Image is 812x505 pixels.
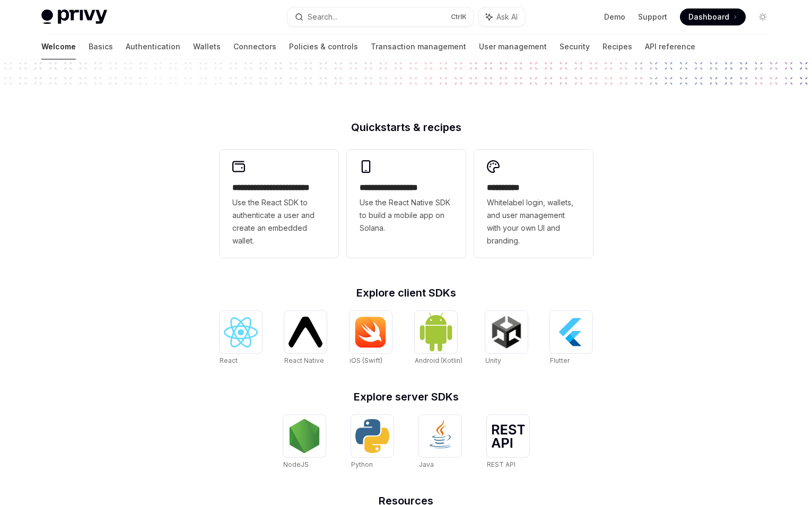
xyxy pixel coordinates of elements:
span: NodeJS [283,460,309,468]
button: Ask AI [478,7,525,27]
img: Flutter [554,315,588,349]
a: Policies & controls [289,34,358,59]
a: Welcome [41,34,76,59]
span: React [220,356,238,364]
a: React NativeReact Native [284,311,327,366]
button: Search...CtrlK [287,7,473,27]
a: Security [560,34,590,59]
a: FlutterFlutter [550,311,592,366]
span: Android (Kotlin) [415,356,462,364]
a: Demo [604,12,625,22]
a: User management [479,34,547,59]
a: Support [638,12,667,22]
a: Basics [89,34,113,59]
a: ReactReact [220,311,262,366]
a: Android (Kotlin)Android (Kotlin) [415,311,462,366]
span: Use the React Native SDK to build a mobile app on Solana. [360,196,453,234]
span: Java [419,460,434,468]
h2: Explore client SDKs [220,288,593,298]
div: Search... [308,11,337,23]
img: iOS (Swift) [354,316,388,348]
span: Flutter [550,356,570,364]
span: iOS (Swift) [350,356,382,364]
span: React Native [284,356,324,364]
a: JavaJava [419,415,461,470]
a: **** *****Whitelabel login, wallets, and user management with your own UI and branding. [474,150,593,258]
img: Java [423,419,457,453]
img: React Native [289,317,322,347]
h2: Explore server SDKs [220,391,593,402]
span: Use the React SDK to authenticate a user and create an embedded wallet. [232,196,326,247]
a: PythonPython [351,415,394,470]
a: Dashboard [680,8,746,25]
span: Dashboard [688,12,729,22]
span: Unity [485,356,501,364]
a: API reference [645,34,695,59]
img: Android (Kotlin) [419,312,453,352]
a: NodeJSNodeJS [283,415,326,470]
a: Recipes [603,34,632,59]
a: Authentication [126,34,180,59]
a: **** **** **** ***Use the React Native SDK to build a mobile app on Solana. [347,150,466,258]
h2: Quickstarts & recipes [220,122,593,133]
span: REST API [487,460,516,468]
img: light logo [41,10,107,24]
img: REST API [491,424,525,448]
button: Toggle dark mode [754,8,771,25]
a: REST APIREST API [487,415,529,470]
span: Ctrl K [451,13,467,21]
img: Unity [490,315,523,349]
span: Ask AI [496,12,518,22]
a: Connectors [233,34,276,59]
a: Wallets [193,34,221,59]
a: UnityUnity [485,311,528,366]
img: React [224,317,258,347]
a: iOS (Swift)iOS (Swift) [350,311,392,366]
span: Whitelabel login, wallets, and user management with your own UI and branding. [487,196,580,247]
img: NodeJS [287,419,321,453]
a: Transaction management [371,34,466,59]
span: Python [351,460,373,468]
img: Python [355,419,389,453]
